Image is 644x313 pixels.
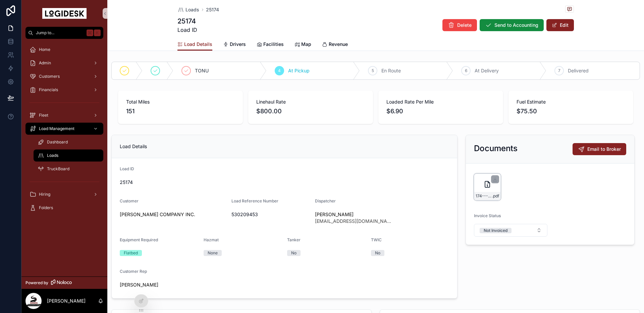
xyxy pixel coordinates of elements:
span: $6.90 [386,107,495,116]
span: Jump to... [36,30,84,36]
span: Hazmat [204,237,219,242]
span: $800.00 [256,107,365,116]
span: Facilities [263,41,284,48]
span: Map [301,41,311,48]
span: Load Management [39,126,74,131]
p: [PERSON_NAME] [47,298,86,304]
span: Folders [39,205,53,210]
span: Home [39,47,50,52]
a: Hiring [25,188,103,200]
img: App logo [42,8,87,19]
a: Customers [25,70,103,82]
span: 151 [126,107,235,116]
span: Dashboard [47,139,68,145]
button: Delete [442,19,477,31]
span: Customers [39,74,60,79]
span: 7 [558,68,560,73]
span: Invoice Status [474,213,501,218]
span: At Delivery [475,67,499,74]
button: Send to Accounting [480,19,544,31]
span: Delete [457,22,472,28]
span: Dispatcher [315,198,336,203]
span: Fuel Estimate [517,99,625,105]
button: Edit [546,19,574,31]
span: Load ID [177,26,197,34]
span: Financials [39,87,58,92]
span: Customer Rep [120,269,147,274]
a: Financials [25,84,103,96]
span: At Pickup [288,67,310,74]
span: TWIC [371,237,382,242]
span: Powered by [25,280,48,286]
a: Revenue [322,38,348,52]
span: Loads [185,6,199,13]
div: No [375,250,380,256]
a: Fleet [25,109,103,121]
span: TONU [195,67,209,74]
span: .pdf [492,193,499,199]
span: K [95,30,100,36]
a: Loads [177,6,199,13]
span: 4 [278,68,281,73]
a: [PERSON_NAME][EMAIL_ADDRESS][DOMAIN_NAME] [315,211,393,225]
span: Fleet [39,113,48,118]
span: 174---9-30-to-10-1---CHR---800.00 [476,193,492,199]
a: Home [25,44,103,56]
span: TruckBoard [47,166,69,172]
button: Email to Broker [573,143,626,155]
span: En Route [381,67,401,74]
span: Admin [39,60,51,66]
span: Send to Accounting [494,22,538,28]
span: Tanker [287,237,301,242]
a: Drivers [223,38,246,52]
a: [PERSON_NAME] [120,281,158,288]
span: 6 [465,68,467,73]
span: Delivered [568,67,589,74]
h1: 25174 [177,16,197,26]
a: Facilities [257,38,284,52]
a: Map [294,38,311,52]
button: Select Button [474,224,547,237]
div: Flatbed [124,250,138,256]
span: Email to Broker [587,146,621,152]
a: [PERSON_NAME] COMPANY INC. [120,211,195,218]
span: Loads [47,153,58,158]
div: scrollable content [21,39,107,223]
span: Revenue [329,41,348,48]
span: Loaded Rate Per Mile [386,99,495,105]
span: Load Reference Number [231,198,278,203]
span: 5 [372,68,374,73]
span: 530209453 [231,211,310,218]
a: Powered by [21,276,107,289]
span: $75.50 [517,107,625,116]
a: Load Management [25,123,103,135]
span: Equipment Required [120,237,158,242]
span: Load Details [184,41,212,48]
span: Drivers [230,41,246,48]
span: Hiring [39,192,50,197]
a: Dashboard [34,136,103,148]
a: Admin [25,57,103,69]
button: Jump to...K [25,27,103,39]
div: None [208,250,218,256]
span: Load ID [120,166,134,171]
span: Total Miles [126,99,235,105]
a: Load Details [177,38,212,51]
a: TruckBoard [34,163,103,175]
span: [EMAIL_ADDRESS][DOMAIN_NAME] [315,218,393,225]
a: Loads [34,149,103,162]
h2: Documents [474,143,518,154]
a: 25174 [206,6,219,13]
span: 25174 [120,179,366,186]
span: Load Details [120,143,147,149]
div: Not Invoiced [484,228,507,233]
span: [PERSON_NAME] [315,211,393,218]
a: Folders [25,202,103,214]
span: Customer [120,198,139,203]
span: Linehaul Rate [256,99,365,105]
div: No [291,250,297,256]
